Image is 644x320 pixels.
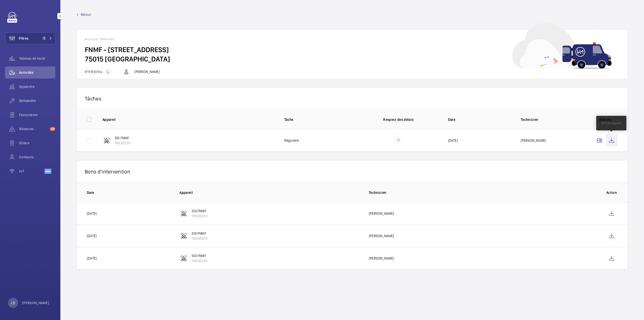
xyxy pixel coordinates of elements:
p: Date [87,190,171,195]
p: SSI FNMF [192,231,207,236]
span: Facturation [19,112,55,117]
p: SSI FNMF [192,208,207,214]
h2: FNMF - [STREET_ADDRESS] [85,45,620,54]
span: 58 [50,127,55,131]
h1: Mission terminée [85,38,620,41]
span: 1 [42,36,46,40]
p: [PERSON_NAME] [22,300,49,305]
p: SSI FNMF [115,135,130,140]
img: fire_alarm.svg [181,210,187,217]
span: IoT [19,169,45,174]
img: fire_alarm.svg [181,233,187,239]
p: [PERSON_NAME] [134,69,159,74]
p: Actions [593,117,618,122]
p: Date [448,117,513,122]
p: Respect des délais [357,117,440,122]
p: Régulière [284,138,299,143]
img: fire_alarm.svg [104,137,110,144]
p: 19536230 [192,214,207,219]
p: 19536230 [192,236,207,241]
p: Tâche [284,117,349,122]
p: [PERSON_NAME] [369,211,394,216]
span: Activités [19,70,55,75]
img: fire_alarm.svg [181,255,187,261]
p: Action [606,190,618,195]
h2: 75015 [GEOGRAPHIC_DATA] [85,54,620,64]
p: [DATE] [87,256,97,261]
p: [PERSON_NAME] [369,233,394,238]
span: Filtres [19,36,28,41]
p: 19536230 [115,140,130,146]
span: Retour [81,12,91,17]
span: Beta [45,169,51,174]
button: Filtres1 [5,32,55,44]
span: Bilans [19,140,55,146]
p: 19536230 [192,258,207,263]
p: [DATE] [448,138,458,143]
span: Contacts [19,155,55,160]
p: Technicien [369,190,597,195]
p: Appareil [179,190,361,195]
img: car delivery [512,23,612,69]
p: [DATE] [87,233,97,238]
p: Technicien [521,117,585,122]
span: Appareils [19,84,55,89]
p: Appareil [102,117,276,122]
span: Tableau de bord [19,56,55,61]
div: Voir le rapport [601,121,622,125]
p: Tâches [85,95,620,102]
span: Demandes [19,98,55,103]
span: Réserves [19,126,48,131]
p: [PERSON_NAME] [521,138,546,143]
p: [DATE] [87,211,97,216]
p: Bons d'intervention [85,168,620,175]
p: LB [11,300,15,305]
span: N°9161cf6a... [85,70,110,74]
p: [PERSON_NAME] [369,256,394,261]
p: SSI FNMF [192,253,207,258]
